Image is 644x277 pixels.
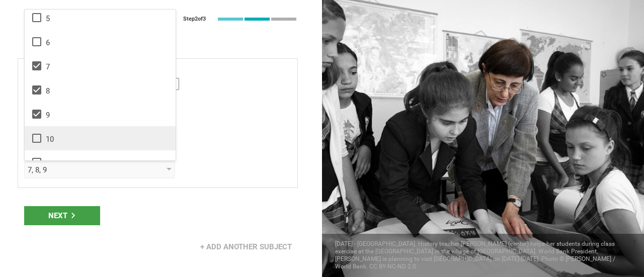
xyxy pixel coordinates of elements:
div: 11 [31,156,170,168]
div: Next [24,206,100,225]
div: 7, 8, 9 [28,165,143,175]
div: [DATE] - [GEOGRAPHIC_DATA]. History teacher [PERSON_NAME] (center) helps her students during clas... [322,234,644,277]
div: + Add another subject [194,237,298,256]
div: Step 2 of 3 [183,16,206,23]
